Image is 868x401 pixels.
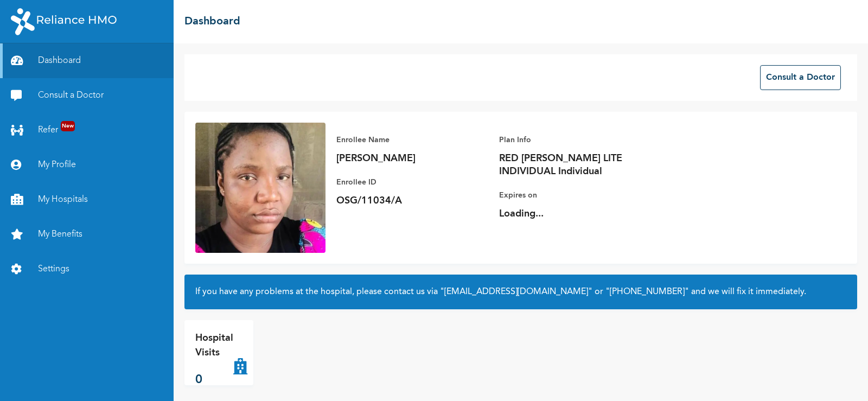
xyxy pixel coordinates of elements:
[336,176,488,189] p: Enrollee ID
[336,194,488,207] p: OSG/11034/A
[11,8,117,35] img: RelianceHMO's Logo
[336,133,488,147] p: Enrollee Name
[195,285,846,298] h2: If you have any problems at the hospital, please contact us via or and we will fix it immediately.
[195,123,325,253] img: Enrollee
[61,121,75,131] span: New
[195,331,233,360] p: Hospital Visits
[499,207,651,220] p: Loading...
[499,189,651,202] p: Expires on
[195,371,233,389] p: 0
[760,65,841,90] button: Consult a Doctor
[336,152,488,165] p: [PERSON_NAME]
[499,152,651,178] p: RED [PERSON_NAME] LITE INDIVIDUAL Individual
[440,288,592,296] a: "[EMAIL_ADDRESS][DOMAIN_NAME]"
[605,288,689,296] a: "[PHONE_NUMBER]"
[184,14,240,30] h2: Dashboard
[499,133,651,147] p: Plan Info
